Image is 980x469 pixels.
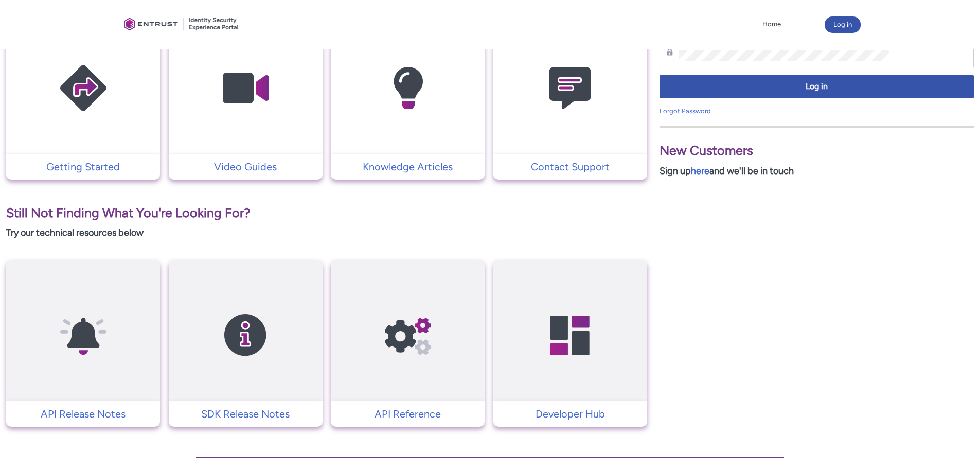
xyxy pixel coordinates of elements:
[498,406,642,422] p: Developer Hub
[660,107,711,115] a: Forgot Password
[197,33,294,144] img: Video Guides
[666,81,967,93] span: Log in
[498,159,642,175] p: Contact Support
[359,280,457,391] img: API Reference
[336,406,479,422] p: API Reference
[691,165,709,177] a: here
[359,33,457,144] img: Knowledge Articles
[760,16,783,32] a: Home
[493,406,647,422] a: Developer Hub
[825,16,861,33] button: Log in
[521,280,619,391] img: Developer Hub
[6,159,160,175] a: Getting Started
[197,280,294,391] img: SDK Release Notes
[660,164,974,178] p: Sign up and we'll be in touch
[169,406,323,422] a: SDK Release Notes
[660,141,974,161] p: New Customers
[6,203,647,223] p: Still Not Finding What You're Looking For?
[660,75,974,98] button: Log in
[34,33,132,144] img: Getting Started
[11,159,155,175] p: Getting Started
[331,159,485,175] a: Knowledge Articles
[6,406,160,422] a: API Release Notes
[169,159,323,175] a: Video Guides
[797,231,980,469] iframe: Qualified Messenger
[34,280,132,391] img: API Release Notes
[6,226,647,240] p: Try our technical resources below
[331,406,485,422] a: API Reference
[174,159,317,175] p: Video Guides
[174,406,317,422] p: SDK Release Notes
[336,159,479,175] p: Knowledge Articles
[493,159,647,175] a: Contact Support
[11,406,155,422] p: API Release Notes
[521,33,619,144] img: Contact Support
